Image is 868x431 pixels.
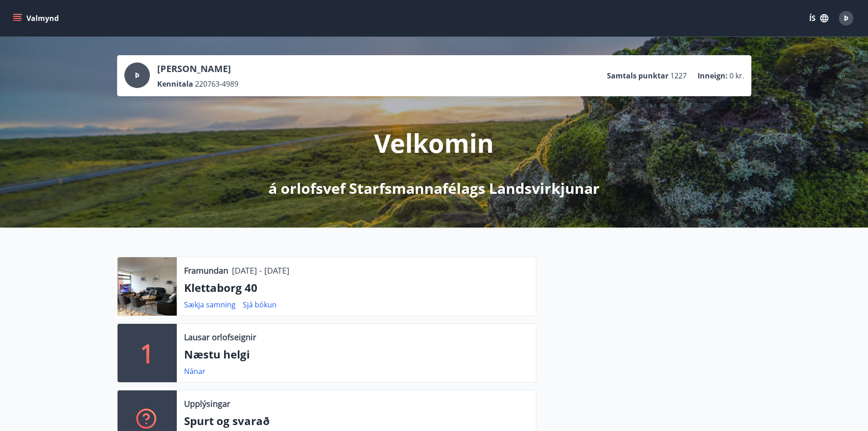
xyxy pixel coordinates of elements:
[184,331,256,343] p: Lausar orlofseignir
[243,300,277,310] a: Sjá bókun
[140,336,154,370] p: 1
[184,413,529,429] p: Spurt og svarað
[374,125,494,160] p: Velkomin
[268,178,600,198] p: á orlofsvef Starfsmannafélags Landsvirkjunar
[607,71,668,81] p: Samtals punktar
[670,71,687,81] span: 1227
[232,265,289,276] p: [DATE] - [DATE]
[184,366,205,376] a: Nánar
[157,79,193,89] p: Kennitala
[11,10,62,26] button: menu
[184,280,529,296] p: Klettaborg 40
[135,70,139,80] span: Þ
[184,347,529,362] p: Næstu helgi
[184,265,228,276] p: Framundan
[804,10,833,26] button: ÍS
[184,300,236,310] a: Sækja samning
[698,71,728,81] p: Inneign :
[844,13,848,23] span: Þ
[184,398,230,410] p: Upplýsingar
[157,62,238,75] p: [PERSON_NAME]
[835,7,857,29] button: Þ
[729,71,744,81] span: 0 kr.
[195,79,238,89] span: 220763-4989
